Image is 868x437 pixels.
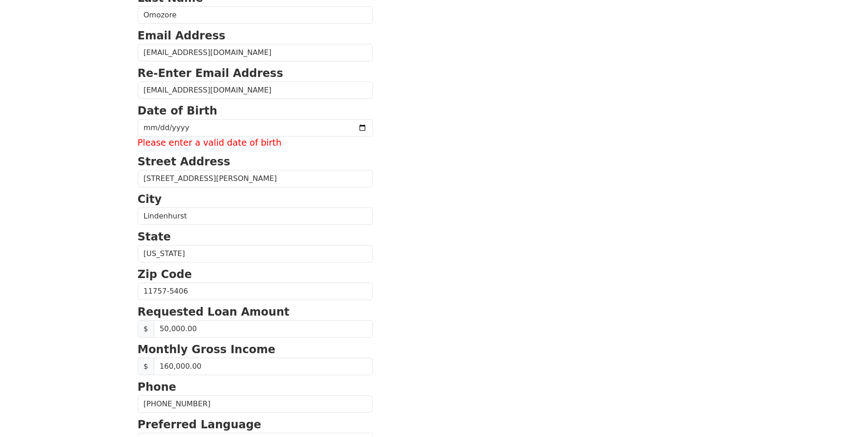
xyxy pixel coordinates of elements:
input: Last Name [138,6,373,24]
span: $ [138,358,154,375]
strong: Date of Birth [138,104,217,117]
strong: Phone [138,381,177,393]
input: Street Address [138,170,373,187]
strong: Street Address [138,155,231,168]
input: Re-Enter Email Address [138,82,373,99]
input: Email Address [138,44,373,61]
input: Phone [138,395,373,413]
strong: Requested Loan Amount [138,306,290,318]
strong: Preferred Language [138,418,261,431]
span: $ [138,320,154,338]
strong: City [138,193,162,206]
strong: Email Address [138,29,226,42]
input: Monthly Gross Income [154,358,373,375]
strong: Zip Code [138,268,192,281]
input: City [138,208,373,225]
input: 0.00 [154,320,373,338]
input: Zip Code [138,283,373,300]
label: Please enter a valid date of birth [138,137,373,150]
strong: Re-Enter Email Address [138,67,283,80]
strong: State [138,230,171,243]
p: Monthly Gross Income [138,341,373,358]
